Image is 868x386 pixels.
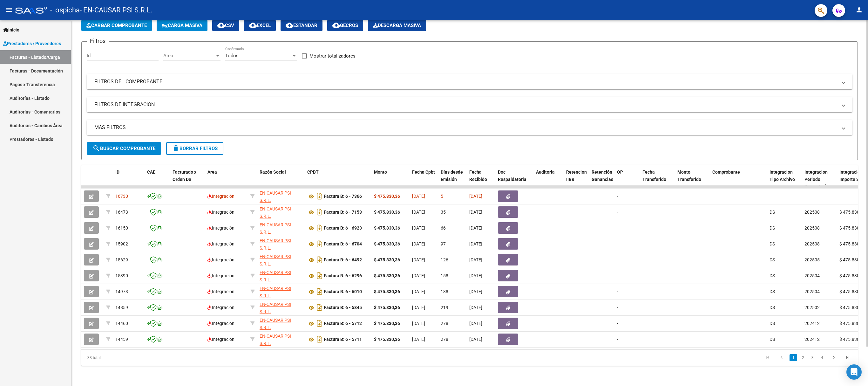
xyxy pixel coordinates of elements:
mat-icon: search [92,144,100,152]
span: EN-CAUSAR PSI S.R.L. [260,270,291,282]
span: 16150 [115,225,128,231]
span: Retencion IIBB [566,169,587,182]
span: Integración [207,337,234,342]
span: - [617,225,618,231]
div: 38 total [81,350,235,366]
span: 14859 [115,305,128,310]
strong: Factura B: 6 - 5845 [324,305,362,310]
span: [DATE] [412,321,425,326]
span: [DATE] [469,241,482,246]
span: ID [115,169,119,175]
span: 202412 [804,321,820,326]
span: Area [163,53,215,59]
span: Monto [374,169,387,175]
span: 202412 [804,337,820,342]
span: EN-CAUSAR PSI S.R.L. [260,334,291,346]
span: [DATE] [412,241,425,246]
button: Carga Masiva [157,20,207,31]
datatable-header-cell: Razón Social [257,165,305,193]
span: CSV [217,23,234,28]
span: - [617,289,618,294]
span: 158 [441,273,448,278]
span: DS [770,241,775,246]
datatable-header-cell: Fecha Cpbt [410,165,438,193]
span: - EN-CAUSAR PSI S.R.L. [80,3,153,17]
i: Descargar documento [315,334,324,344]
span: 126 [441,257,448,262]
span: [DATE] [412,257,425,262]
datatable-header-cell: Area [205,165,248,193]
span: EN-CAUSAR PSI S.R.L. [260,318,291,330]
div: 30714152234 [260,285,302,298]
span: - ospicha [50,3,80,17]
span: 202505 [804,257,820,262]
a: 3 [809,354,816,361]
i: Descargar documento [315,318,324,328]
span: Area [207,169,217,175]
a: 1 [790,354,797,361]
span: Auditoria [536,169,555,175]
strong: $ 475.830,36 [374,210,400,215]
span: 14459 [115,337,128,342]
span: 15390 [115,273,128,278]
span: CPBT [307,169,319,175]
span: Descarga Masiva [373,23,421,28]
div: 30714152234 [260,301,302,314]
span: [DATE] [412,289,425,294]
span: Integración [207,273,234,278]
span: EN-CAUSAR PSI S.R.L. [260,238,291,251]
a: go to next page [828,354,840,361]
span: DS [770,257,775,262]
strong: $ 475.830,36 [374,337,400,342]
span: Razón Social [260,169,286,175]
strong: Factura B: 6 - 6492 [324,258,362,263]
app-download-masive: Descarga masiva de comprobantes (adjuntos) [368,20,426,31]
span: 202504 [804,273,820,278]
strong: Factura B: 6 - 6296 [324,273,362,279]
span: - [617,257,618,262]
span: EN-CAUSAR PSI S.R.L. [260,222,291,235]
span: - [617,305,618,310]
datatable-header-cell: Fecha Recibido [467,165,495,193]
div: 30714152234 [260,221,302,235]
datatable-header-cell: Días desde Emisión [438,165,467,193]
span: Fecha Transferido [642,169,666,182]
datatable-header-cell: Retención Ganancias [589,165,614,193]
span: Carga Masiva [162,23,202,28]
span: Integracion Periodo Presentacion [804,169,831,189]
span: EN-CAUSAR PSI S.R.L. [260,286,291,298]
span: 202508 [804,241,820,246]
button: Descarga Masiva [368,20,426,31]
i: Descargar documento [315,239,324,249]
i: Descargar documento [315,271,324,281]
span: [DATE] [469,321,482,326]
span: 14973 [115,289,128,294]
mat-panel-title: FILTROS DEL COMPROBANTE [94,78,837,85]
span: [DATE] [412,210,425,215]
datatable-header-cell: OP [614,165,640,193]
span: [DATE] [412,337,425,342]
span: Monto Transferido [677,169,701,182]
button: Cargar Comprobante [81,20,152,31]
strong: $ 475.830,36 [374,321,400,326]
span: 219 [441,305,448,310]
span: [DATE] [412,194,425,199]
mat-icon: delete [172,144,180,152]
strong: Factura B: 6 - 7153 [324,210,362,215]
span: 278 [441,321,448,326]
span: 14460 [115,321,128,326]
i: Descargar documento [315,191,324,201]
strong: Factura B: 6 - 6704 [324,242,362,247]
span: Integración [207,289,234,294]
span: $ 475.830,36 [839,273,865,278]
button: Estandar [281,20,322,31]
span: DS [770,273,775,278]
span: DS [770,225,775,231]
mat-panel-title: FILTROS DE INTEGRACION [94,101,837,108]
strong: Factura B: 6 - 6010 [324,289,362,294]
span: Fecha Recibido [469,169,487,182]
datatable-header-cell: Retencion IIBB [564,165,589,193]
mat-icon: cloud_download [249,21,257,29]
strong: $ 475.830,36 [374,305,400,310]
span: Estandar [286,23,317,28]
